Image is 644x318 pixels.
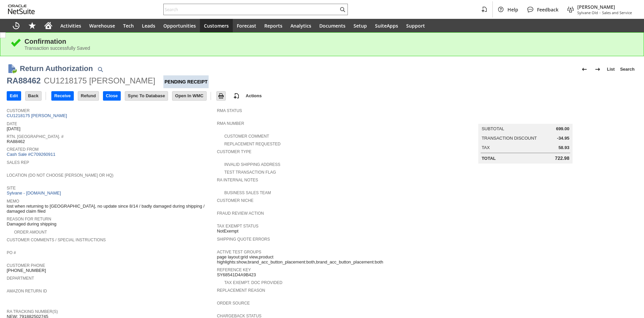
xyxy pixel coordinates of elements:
input: Close [103,92,120,100]
span: RA88462 [7,139,25,144]
span: SuiteApps [375,23,398,29]
a: RMA Status [217,108,242,113]
a: Subtotal [482,126,504,131]
a: Invalid Shipping Address [224,162,280,167]
span: Documents [319,23,345,29]
a: SuiteApps [371,19,402,32]
a: Analytics [286,19,315,32]
input: Receive [52,92,73,100]
a: Customer Comments / Special Instructions [7,238,106,242]
a: Reason For Return [7,217,51,221]
span: -34.95 [557,136,570,141]
input: Open In WMC [172,92,206,100]
a: Customer Phone [7,263,45,268]
a: Memo [7,199,19,204]
a: Recent Records [8,19,24,32]
a: Rtn. [GEOGRAPHIC_DATA]. # [7,134,63,139]
span: page layout:grid view,product highlights:show,brand_acc_button_placement:both,brand_acc_button_pl... [217,254,424,265]
a: Sales Rep [7,160,29,165]
a: Amazon Return ID [7,289,47,293]
a: Support [402,19,429,32]
svg: logo [8,5,35,14]
a: RA Internal Notes [217,178,258,182]
a: Customer Niche [217,198,254,203]
span: Setup [354,23,367,29]
a: Opportunities [159,19,200,32]
a: Sylvane - [DOMAIN_NAME] [7,190,63,196]
a: Replacement Requested [224,142,281,146]
a: Business Sales Team [224,190,271,195]
a: Department [7,276,34,281]
img: Print [217,92,225,100]
a: Test Transaction Flag [224,170,276,175]
span: Warehouse [89,23,115,29]
a: Search [618,64,637,75]
span: Help [507,6,518,13]
a: Forecast [233,19,260,32]
span: Leads [142,23,155,29]
a: Active Test Groups [217,250,261,254]
a: Site [7,186,16,190]
a: Order Amount [14,230,47,235]
input: Back [25,92,41,100]
span: 699.00 [556,126,570,132]
input: Refund [78,92,99,100]
a: Reference Key [217,268,251,272]
a: Transaction Discount [482,136,537,141]
span: lost when returning to [GEOGRAPHIC_DATA], no update since 8/14 / badly damaged during shipping / ... [7,204,214,214]
span: [PERSON_NAME] [577,4,632,10]
div: RA88462 [7,75,41,86]
span: [DATE] [7,126,20,132]
span: NotExempt [217,228,238,234]
img: Previous [580,65,588,73]
a: RA Tracking Number(s) [7,309,58,314]
span: Forecast [237,23,256,29]
a: PO # [7,250,16,255]
span: Opportunities [163,23,196,29]
a: Customer Type [217,149,252,154]
span: Activities [60,23,81,29]
img: add-record.svg [232,92,240,100]
a: Activities [56,19,85,32]
span: [PHONE_NUMBER] [7,268,46,273]
a: Reports [260,19,286,32]
input: Edit [7,92,21,100]
svg: Search [338,5,346,13]
img: Quick Find [96,65,104,73]
a: Replacement reason [217,288,265,293]
a: Date [7,121,17,126]
input: Search [164,5,338,13]
svg: Shortcuts [28,22,36,30]
a: Created From [7,147,39,152]
span: SY68541D4A9B423 [217,272,256,278]
a: Documents [315,19,350,32]
a: Cash Sale #C709260911 [7,152,55,157]
input: Sync To Database [125,92,168,100]
div: CU1218175 [PERSON_NAME] [44,75,155,86]
img: Next [594,65,602,73]
a: Home [40,19,56,32]
a: Setup [350,19,371,32]
a: Tech [119,19,138,32]
span: 722.98 [555,155,570,161]
a: Order Source [217,301,250,306]
a: Tax Exempt. Doc Provided [224,280,282,285]
caption: Summary [478,113,573,124]
svg: Recent Records [12,22,20,30]
h1: Return Authorization [20,63,93,74]
a: Warehouse [85,19,119,32]
a: Shipping Quote Errors [217,237,270,242]
div: Pending Receipt [163,75,208,88]
a: List [604,64,618,75]
svg: Home [44,22,52,30]
a: CU1218175 [PERSON_NAME] [7,113,69,118]
a: Location (Do Not Choose [PERSON_NAME] or HQ) [7,173,113,178]
span: Sylvane Old [577,10,598,15]
div: Confirmation [24,38,634,45]
a: Tax [482,145,490,150]
a: Customers [200,19,233,32]
a: Customer Comment [224,134,269,139]
a: Fraud Review Action [217,211,264,216]
a: Leads [138,19,159,32]
a: Total [482,156,496,161]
